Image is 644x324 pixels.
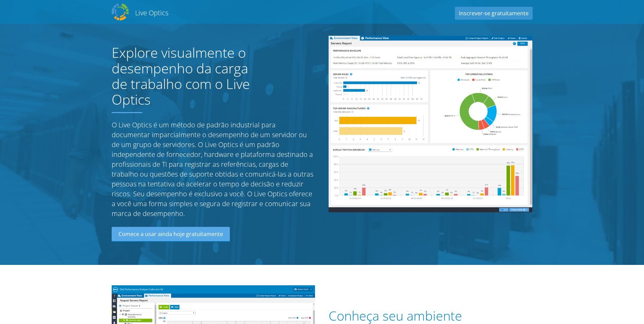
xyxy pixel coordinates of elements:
a: Inscrever-se gratuitamente [455,7,533,20]
h1: Explore visualmente o desempenho da carga de trabalho com o Live Optics [112,45,264,107]
img: Dell Dpack [112,3,129,20]
a: Comece a usar ainda hoje gratuitamente [112,227,230,242]
h1: Conheça seu ambiente [329,308,529,323]
img: Server Report [329,36,532,212]
h2: Live Optics [135,8,168,17]
p: O Live Optics é um método de padrão industrial para documentar imparcialmente o desempenho de um ... [112,120,315,218]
